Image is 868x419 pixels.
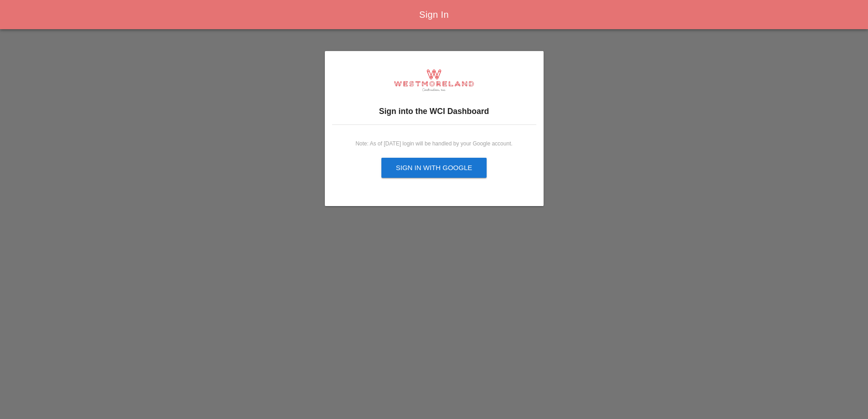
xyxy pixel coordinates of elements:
div: Note: As of [DATE] login will be handled by your Google account. [339,140,529,148]
img: logo [394,69,474,91]
span: Sign In [419,10,449,20]
button: Sign in with Google [381,158,487,178]
div: Sign in with Google [396,163,473,173]
h3: Sign into the WCI Dashboard [332,105,536,117]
